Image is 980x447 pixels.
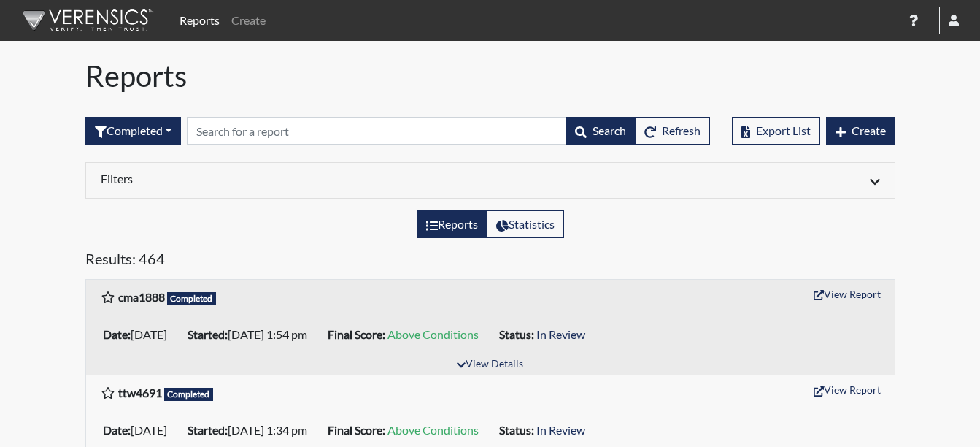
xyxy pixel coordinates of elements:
[174,6,225,35] a: Reports
[536,423,585,437] span: In Review
[807,283,887,305] button: View Report
[85,58,895,93] h1: Reports
[487,210,564,238] label: View statistics about completed interviews
[635,117,710,145] button: Refresh
[852,123,886,137] span: Create
[826,117,895,145] button: Create
[328,327,385,341] b: Final Score:
[756,123,811,137] span: Export List
[807,378,887,401] button: View Report
[85,117,181,145] button: Completed
[118,290,165,304] b: cma1888
[593,123,626,137] span: Search
[450,355,530,375] button: View Details
[118,386,162,400] b: ttw4691
[499,327,534,341] b: Status:
[417,210,487,238] label: View the list of reports
[188,423,228,437] b: Started:
[566,117,636,145] button: Search
[182,419,322,442] li: [DATE] 1:34 pm
[732,117,820,145] button: Export List
[662,123,701,137] span: Refresh
[182,323,322,346] li: [DATE] 1:54 pm
[85,250,895,273] h5: Results: 464
[187,117,566,145] input: Search by Registration ID, Interview Number, or Investigation Name.
[167,292,217,305] span: Completed
[188,327,228,341] b: Started:
[225,6,271,35] a: Create
[85,117,181,145] div: Filter by interview status
[97,323,182,346] li: [DATE]
[499,423,534,437] b: Status:
[103,327,131,341] b: Date:
[536,327,585,341] span: In Review
[90,172,891,189] div: Click to expand/collapse filters
[97,419,182,442] li: [DATE]
[101,172,479,186] h6: Filters
[328,423,385,437] b: Final Score:
[164,388,214,401] span: Completed
[387,327,479,341] span: Above Conditions
[387,423,479,437] span: Above Conditions
[103,423,131,437] b: Date:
